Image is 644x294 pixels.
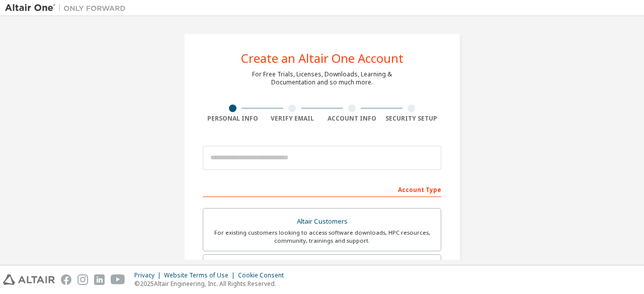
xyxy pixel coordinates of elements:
div: Website Terms of Use [164,271,238,279]
div: Privacy [134,271,164,279]
div: Security Setup [382,115,442,123]
div: Account Type [203,181,441,197]
img: altair_logo.svg [3,274,55,285]
div: Create an Altair One Account [241,52,404,64]
div: Personal Info [203,115,263,123]
div: Cookie Consent [238,271,290,279]
div: Verify Email [263,115,323,123]
img: Altair One [5,3,131,13]
div: For Free Trials, Licenses, Downloads, Learning & Documentation and so much more. [252,70,392,86]
img: linkedin.svg [94,274,105,285]
img: youtube.svg [111,274,125,285]
div: For existing customers looking to access software downloads, HPC resources, community, trainings ... [209,229,435,245]
img: instagram.svg [77,274,88,285]
div: Altair Customers [209,215,435,229]
div: Account Info [322,115,382,123]
p: © 2025 Altair Engineering, Inc. All Rights Reserved. [134,279,290,288]
img: facebook.svg [61,274,71,285]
